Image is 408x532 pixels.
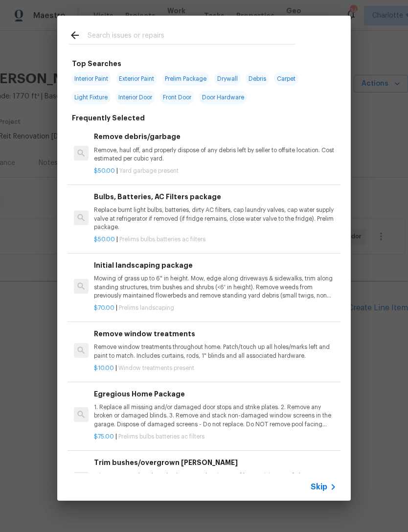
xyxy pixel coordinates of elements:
p: | [94,304,337,312]
span: Exterior Paint [116,72,157,86]
h6: Initial landscaping package [94,260,337,271]
p: Replace burnt light bulbs, batteries, dirty AC filters, cap laundry valves, cap water supply valv... [94,206,337,231]
p: | [94,235,337,244]
h6: Egregious Home Package [94,389,337,399]
span: Prelims bulbs batteries ac filters [118,434,204,439]
span: Interior Door [115,91,155,104]
span: $10.00 [94,365,114,371]
h6: Remove debris/garbage [94,131,337,142]
span: Window treatments present [118,365,194,371]
input: Search issues or repairs [88,29,295,44]
span: Interior Paint [71,72,111,86]
h6: Trim bushes/overgrown [PERSON_NAME] [94,457,337,468]
p: Trim overgrown hegdes & bushes around perimeter of home giving 12" of clearance. Properly dispose... [94,472,337,488]
span: Drywall [214,72,241,86]
p: 1. Replace all missing and/or damaged door stops and strike plates. 2. Remove any broken or damag... [94,403,337,428]
span: $50.00 [94,236,115,242]
span: $50.00 [94,168,115,174]
span: Light Fixture [71,91,111,104]
span: Yard garbage present [119,168,179,174]
p: Remove window treatments throughout home. Patch/touch up all holes/marks left and paint to match.... [94,343,337,360]
h6: Top Searches [72,58,121,69]
span: Prelim Package [162,72,209,86]
span: Door Hardware [199,91,247,104]
p: Remove, haul off, and properly dispose of any debris left by seller to offsite location. Cost est... [94,146,337,163]
p: | [94,433,337,441]
p: | [94,167,337,175]
span: Carpet [274,72,298,86]
h6: Frequently Selected [72,113,145,123]
h6: Remove window treatments [94,328,337,339]
span: $75.00 [94,434,114,439]
span: Skip [311,482,327,492]
p: Mowing of grass up to 6" in height. Mow, edge along driveways & sidewalks, trim along standing st... [94,275,337,300]
span: Prelims landscaping [119,305,174,311]
span: Prelims bulbs batteries ac filters [119,236,205,242]
h6: Bulbs, Batteries, AC Filters package [94,191,337,202]
span: Debris [246,72,269,86]
span: Front Door [160,91,194,104]
p: | [94,364,337,372]
span: $70.00 [94,305,114,311]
